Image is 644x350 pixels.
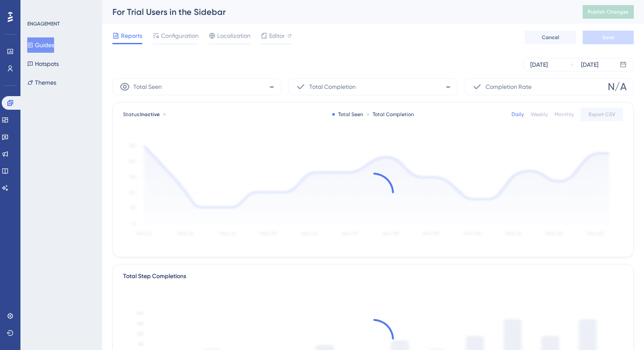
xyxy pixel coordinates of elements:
[332,111,363,118] div: Total Seen
[531,111,548,118] div: Weekly
[161,31,198,41] span: Configuration
[608,80,627,94] span: N/A
[583,5,634,19] button: Publish Changes
[217,31,250,41] span: Localization
[512,111,524,118] div: Daily
[602,34,614,41] span: Save
[581,108,623,121] button: Export CSV
[525,31,576,44] button: Cancel
[27,75,56,90] button: Themes
[588,9,629,15] span: Publish Changes
[530,60,548,70] div: [DATE]
[589,111,615,118] span: Export CSV
[583,31,634,44] button: Save
[27,37,54,53] button: Guides
[123,271,186,282] div: Total Step Completions
[27,20,60,27] div: ENGAGEMENT
[121,31,142,41] span: Reports
[486,82,532,92] span: Completion Rate
[555,111,574,118] div: Monthly
[542,34,559,41] span: Cancel
[123,111,160,118] span: Status:
[269,80,274,94] span: -
[446,80,451,94] span: -
[367,111,414,118] div: Total Completion
[133,82,162,92] span: Total Seen
[112,6,561,18] div: For Trial Users in the Sidebar
[269,31,285,41] span: Editor
[309,82,356,92] span: Total Completion
[140,111,160,117] span: Inactive
[581,60,598,70] div: [DATE]
[27,56,59,71] button: Hotspots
